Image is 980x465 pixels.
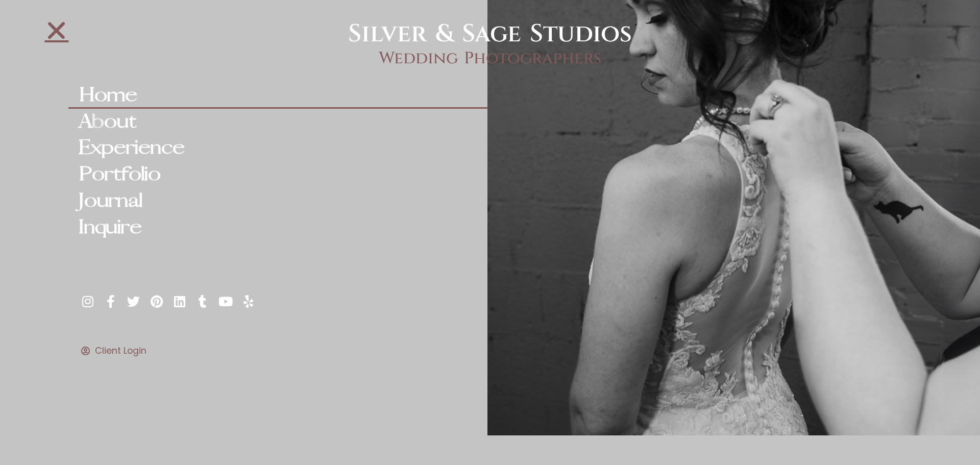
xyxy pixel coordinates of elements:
[81,346,487,356] a: Client Login
[245,49,735,68] h2: Wedding Photographers
[92,346,146,356] span: Client Login
[44,18,68,42] a: Close
[68,188,487,214] a: Journal
[68,135,487,161] a: Experience
[68,82,487,109] a: Home
[68,82,487,241] nav: Menu
[245,19,735,49] h2: Silver & Sage Studios
[68,214,487,241] a: Inquire
[68,109,487,135] a: About
[68,161,487,188] a: Portfolio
